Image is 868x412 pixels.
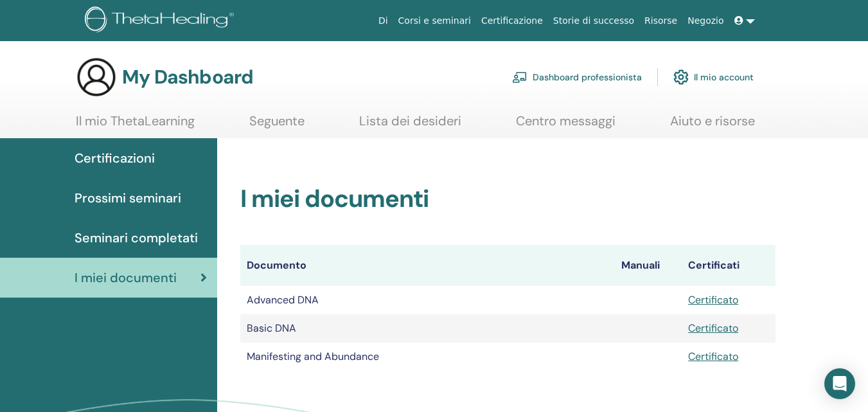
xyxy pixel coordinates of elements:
div: Open Intercom Messenger [824,368,855,399]
span: Seminari completati [75,228,198,247]
a: Certificato [688,293,738,307]
a: Corsi e seminari [393,9,476,33]
td: Basic DNA [240,314,615,343]
a: Storie di successo [548,9,639,33]
a: Negozio [682,9,729,33]
a: Aiuto e risorse [670,113,755,138]
img: logo.png [85,6,238,35]
span: Prossimi seminari [75,188,181,208]
a: Seguente [249,113,305,138]
img: cog.svg [673,66,689,88]
td: Manifesting and Abundance [240,343,615,371]
a: Centro messaggi [516,113,616,138]
a: Il mio account [673,63,754,91]
a: Certificazione [476,9,548,33]
a: Certificato [688,321,738,335]
h3: My Dashboard [122,66,253,89]
th: Documento [240,245,615,286]
img: generic-user-icon.jpg [76,57,117,98]
a: Certificato [688,350,738,363]
td: Advanced DNA [240,286,615,314]
a: Di [373,9,393,33]
a: Lista dei desideri [359,113,461,138]
a: Dashboard professionista [512,63,642,91]
a: Il mio ThetaLearning [76,113,195,138]
th: Certificati [682,245,775,286]
img: chalkboard-teacher.svg [512,71,527,83]
h2: I miei documenti [240,184,775,214]
span: Certificazioni [75,148,155,168]
a: Risorse [639,9,682,33]
th: Manuali [615,245,682,286]
span: I miei documenti [75,268,177,287]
